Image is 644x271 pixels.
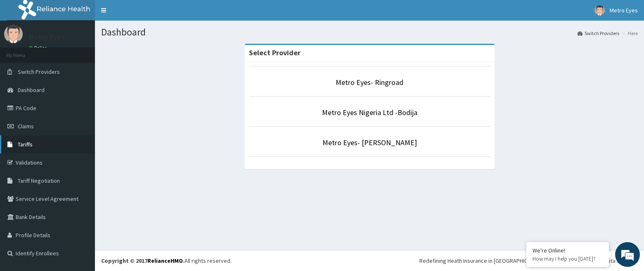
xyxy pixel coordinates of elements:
a: Metro Eyes- [PERSON_NAME] [322,138,417,147]
div: Redefining Heath Insurance in [GEOGRAPHIC_DATA] using Telemedicine and Data Science! [419,257,638,265]
img: d_794563401_company_1708531726252_794563401 [15,41,33,62]
a: Online [29,45,49,51]
a: Metro Eyes- Ringroad [336,78,403,87]
strong: Select Provider [249,48,301,57]
div: Minimize live chat window [135,4,155,24]
a: RelianceHMO [147,257,183,264]
span: Dashboard [18,86,45,94]
li: Here [620,30,638,37]
h1: Dashboard [101,27,638,38]
textarea: Type your message and hit 'Enter' [4,182,157,211]
div: Chat with us now [43,46,139,57]
img: User Image [594,5,605,16]
span: We're online! [48,82,114,165]
span: Switch Providers [18,68,60,75]
p: Metro Eyes [29,33,64,41]
span: Tariff Negotiation [18,177,60,184]
span: Metro Eyes [610,7,638,14]
a: Switch Providers [578,30,619,37]
a: Metro Eyes Nigeria Ltd -Bodija [322,108,417,117]
p: How may I help you today? [533,255,603,262]
img: User Image [4,25,23,43]
strong: Copyright © 2017 . [101,257,185,264]
span: Claims [18,123,34,130]
footer: All rights reserved. [95,250,644,271]
span: Tariffs [18,141,33,148]
div: We're Online! [533,247,603,254]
